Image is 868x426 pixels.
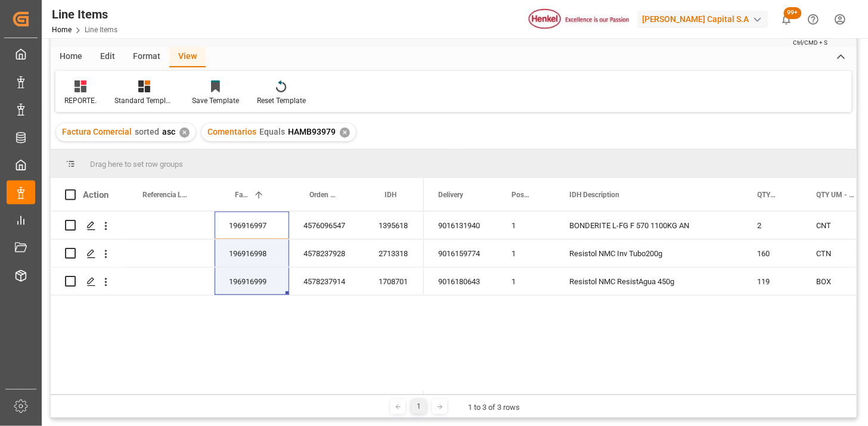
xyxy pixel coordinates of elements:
[511,191,530,199] span: Posición
[162,127,175,136] span: asc
[438,191,463,199] span: Delivery
[235,191,249,199] span: Factura Comercial
[743,212,802,239] div: 2
[289,212,364,239] div: 4576096547
[497,212,555,239] div: 1
[91,47,124,67] div: Edit
[142,191,190,199] span: Referencia Leschaco (impo)
[468,402,520,413] div: 1 to 3 of 3 rows
[62,127,132,136] span: Factura Comercial
[784,7,802,19] span: 99+
[309,191,339,199] span: Orden de Compra
[51,47,91,67] div: Home
[207,127,256,136] span: Comentarios
[364,268,424,295] div: 1708701
[215,268,289,295] div: 196916999
[364,240,424,267] div: 2713318
[114,95,174,106] div: Standard Templates
[424,240,497,267] div: 9016159774
[179,128,190,138] div: ✕
[424,268,497,295] div: 9016180643
[83,189,108,200] div: Action
[555,268,743,295] div: Resistol NMC ResistAgua 450g
[637,8,773,30] button: [PERSON_NAME] Capital S.A
[497,268,555,295] div: 1
[555,240,743,267] div: Resistol NMC Inv Tubo200g
[289,240,364,267] div: 4578237928
[424,212,497,239] div: 9016131940
[135,127,159,136] span: sorted
[800,6,827,33] button: Help Center
[192,95,239,106] div: Save Template
[743,268,802,295] div: 119
[51,212,424,240] div: Press SPACE to select this row.
[257,95,306,106] div: Reset Template
[169,47,206,67] div: View
[124,47,169,67] div: Format
[51,268,424,296] div: Press SPACE to select this row.
[364,212,424,239] div: 1395618
[411,399,426,414] div: 1
[64,95,97,106] div: REPORTE.
[743,240,802,267] div: 160
[288,127,336,136] span: HAMB93979
[52,5,117,23] div: Line Items
[340,128,350,138] div: ✕
[529,9,629,30] img: Henkel%20logo.jpg_1689854090.jpg
[215,212,289,239] div: 196916997
[555,212,743,239] div: BONDERITE L-FG F 570 1100KG AN
[215,240,289,267] div: 196916998
[793,38,828,47] span: Ctrl/CMD + S
[289,268,364,295] div: 4578237914
[817,191,855,199] span: QTY UM - Factura
[773,6,800,33] button: show 100 new notifications
[637,11,768,28] div: [PERSON_NAME] Capital S.A
[569,191,619,199] span: IDH Description
[259,127,285,136] span: Equals
[52,26,72,34] a: Home
[758,191,777,199] span: QTY - Factura
[90,160,183,169] span: Drag here to set row groups
[497,240,555,267] div: 1
[51,240,424,268] div: Press SPACE to select this row.
[385,191,396,199] span: IDH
